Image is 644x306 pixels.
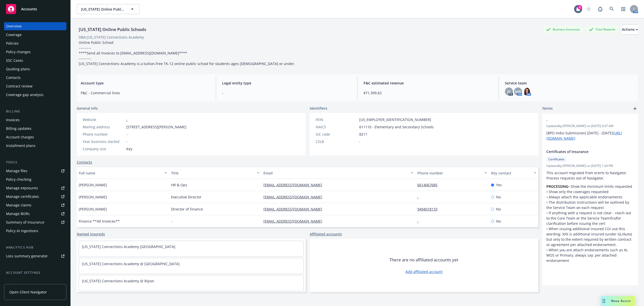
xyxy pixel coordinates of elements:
[4,160,66,165] div: Tools
[4,142,66,150] a: Installment plans
[4,252,66,260] a: Loss summary generator
[21,7,37,11] span: Accounts
[6,252,48,260] div: Loss summary generator
[505,80,634,86] span: Service team
[171,206,203,212] span: Director of Finance
[81,80,210,86] span: Account type
[6,65,30,73] div: Quoting plans
[310,106,327,111] span: Identifiers
[601,296,607,306] div: Drag to move
[171,170,254,176] div: Title
[4,56,66,65] a: SSC Cases
[83,117,124,122] div: Website
[77,106,98,111] span: General info
[6,31,22,39] div: Coverage
[4,2,66,16] a: Accounts
[359,139,360,144] span: -
[4,167,66,175] a: Manage files
[4,210,66,218] a: Manage BORs
[9,289,47,295] span: Open Client Navigator
[6,133,34,141] div: Account charges
[417,219,423,224] a: -
[4,22,66,30] a: Overview
[515,89,521,94] span: NW
[4,193,66,201] a: Manage certificates
[222,90,351,96] span: -
[417,207,441,211] a: 9494018133
[6,167,27,175] div: Manage files
[611,299,631,303] span: Nova Assist
[4,218,66,226] a: Summary of insurance
[544,26,582,33] div: Business Insurance
[496,219,501,224] span: No
[6,193,39,201] div: Manage certificates
[523,87,531,96] img: photo
[77,167,169,179] button: Full name
[83,132,124,137] div: Phone number
[6,277,28,285] div: Service team
[126,124,186,130] span: [STREET_ADDRESS][PERSON_NAME]
[4,116,66,124] a: Invoices
[4,125,66,133] a: Billing updates
[546,164,634,168] span: Updated by [PERSON_NAME] on [DATE] 1:24 PM
[546,130,634,141] p: [BPO Indio Submission] [DATE] - [DATE]
[6,142,35,150] div: Installment plans
[171,182,187,188] span: HR & Ops
[417,195,423,199] a: -
[4,31,66,39] a: Coverage
[316,132,357,137] div: SIC code
[622,25,638,34] div: Actions
[4,109,66,114] div: Billing
[6,227,38,235] div: Policy AI ingestions
[4,91,66,99] a: Coverage gap analysis
[586,26,618,33] div: Total Rewards
[548,157,565,162] span: Certificates
[263,219,326,224] a: [EMAIL_ADDRESS][DOMAIN_NAME]
[491,170,531,176] div: Key contact
[6,48,31,56] div: Policy changes
[79,170,162,176] div: Full name
[6,218,44,226] div: Summary of insurance
[546,170,634,181] p: This account migrated from ecerts to Navigator. Process requests out of Navigator.
[542,145,638,267] div: Certificates of InsuranceCertificatesUpdatedby [PERSON_NAME] on [DATE] 1:24 PMThis account migrat...
[82,244,175,249] a: [US_STATE] Connections Academy [GEOGRAPHIC_DATA]
[6,22,22,30] div: Overview
[83,124,124,130] div: Mailing address
[6,175,31,183] div: Policy checking
[632,106,638,112] a: add
[81,90,210,96] span: P&C - Commercial lines
[415,167,489,179] button: Phone number
[4,48,66,56] a: Policy changes
[316,124,357,130] div: NAICS
[6,39,19,47] div: Policies
[126,146,132,151] span: Key
[364,90,493,96] span: $71,399.63
[6,56,23,65] div: SSC Cases
[4,39,66,47] a: Policies
[4,227,66,235] a: Policy AI ingestions
[222,80,351,86] span: Legal entity type
[546,124,634,128] span: Updated by [PERSON_NAME] on [DATE] 9:37 AM
[4,270,66,275] div: Account settings
[542,114,638,145] div: -Updatedby [PERSON_NAME] on [DATE] 9:37 AM[BPO Indio Submission] [DATE] - [DATE][URL][DOMAIN_NAME]
[263,195,326,199] a: [EMAIL_ADDRESS][DOMAIN_NAME]
[171,194,202,200] span: Executive Director
[4,82,66,90] a: Contract review
[77,4,140,14] button: [US_STATE] Online Public Schools
[618,4,628,14] a: Switch app
[542,106,553,112] span: Notes
[546,118,621,123] span: -
[79,206,107,212] span: [PERSON_NAME]
[83,146,124,151] div: Company size
[4,133,66,141] a: Account charges
[79,182,107,188] span: [PERSON_NAME]
[546,184,634,263] p: • Show the minimum limits requested • Show only the coverages requested • Always attach the appli...
[79,194,107,200] span: [PERSON_NAME]
[6,91,44,99] div: Coverage gap analysis
[310,231,342,237] a: Affiliated accounts
[496,182,502,188] span: Yes
[316,139,357,144] div: CSLB
[77,160,92,165] a: Contacts
[359,124,434,130] span: 611110 - Elementary and Secondary Schools
[607,4,617,14] a: Search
